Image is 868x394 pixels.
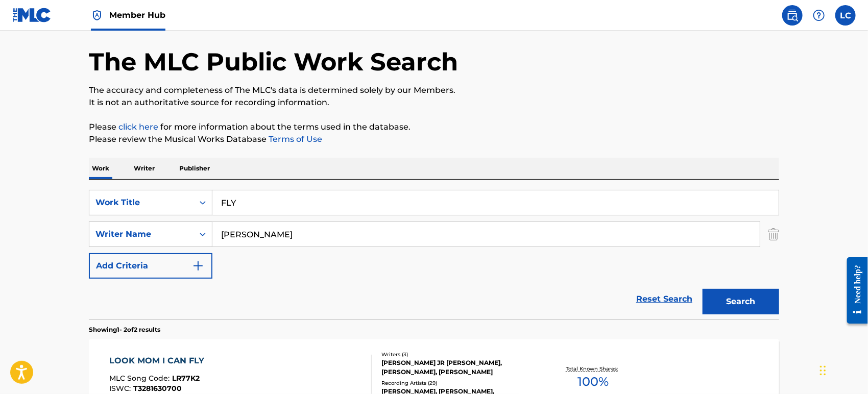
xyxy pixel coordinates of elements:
[566,365,620,373] p: Total Known Shares:
[813,9,825,21] img: help
[173,374,200,383] span: LR77K2
[110,355,210,367] div: LOOK MOM I CAN FLY
[820,355,826,386] div: Drag
[176,158,213,179] p: Publisher
[839,249,868,331] iframe: Resource Center
[89,46,458,77] h1: The MLC Public Work Search
[110,384,134,393] span: ISWC :
[267,134,322,144] a: Terms of Use
[89,325,160,334] p: Showing 1 - 2 of 2 results
[131,158,158,179] p: Writer
[89,133,779,145] p: Please review the Musical Works Database
[91,9,103,21] img: Top Rightsholder
[134,384,182,393] span: T3281630700
[118,122,158,132] a: click here
[786,9,799,21] img: search
[109,9,165,21] span: Member Hub
[95,196,187,209] div: Work Title
[768,221,779,247] img: Delete Criterion
[381,379,536,387] div: Recording Artists ( 29 )
[817,345,868,394] iframe: Chat Widget
[89,84,779,96] p: The accuracy and completeness of The MLC's data is determined solely by our Members.
[809,5,829,26] div: Help
[89,253,212,279] button: Add Criteria
[110,374,173,383] span: MLC Song Code :
[782,5,803,26] a: Public Search
[89,158,112,179] p: Work
[95,228,187,240] div: Writer Name
[192,260,204,272] img: 9d2ae6d4665cec9f34b9.svg
[577,373,609,391] span: 100 %
[89,190,779,319] form: Search Form
[703,289,779,314] button: Search
[835,5,856,26] div: User Menu
[381,358,536,377] div: [PERSON_NAME] JR [PERSON_NAME], [PERSON_NAME], [PERSON_NAME]
[89,121,779,133] p: Please for more information about the terms used in the database.
[381,351,536,358] div: Writers ( 3 )
[12,8,52,22] img: MLC Logo
[631,288,697,310] a: Reset Search
[89,96,779,109] p: It is not an authoritative source for recording information.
